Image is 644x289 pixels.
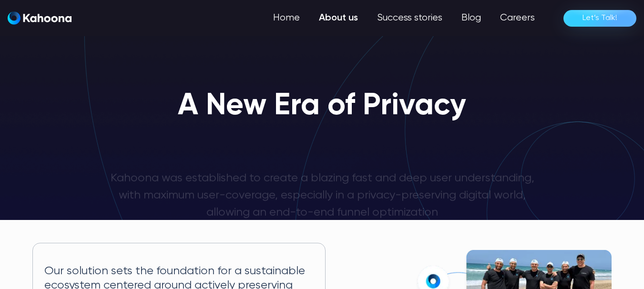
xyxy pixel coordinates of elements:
[452,9,491,28] a: Blog
[8,11,72,25] a: home
[109,169,536,221] p: Kahoona was established to create a blazing fast and deep user understanding, with maximum user-c...
[583,10,617,26] div: Let’s Talk!
[491,9,544,28] a: Careers
[8,11,72,25] img: Kahoona logo white
[563,10,636,27] a: Let’s Talk!
[264,9,309,28] a: Home
[309,9,368,28] a: About us
[178,90,466,123] h1: A New Era of Privacy
[368,9,452,28] a: Success stories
